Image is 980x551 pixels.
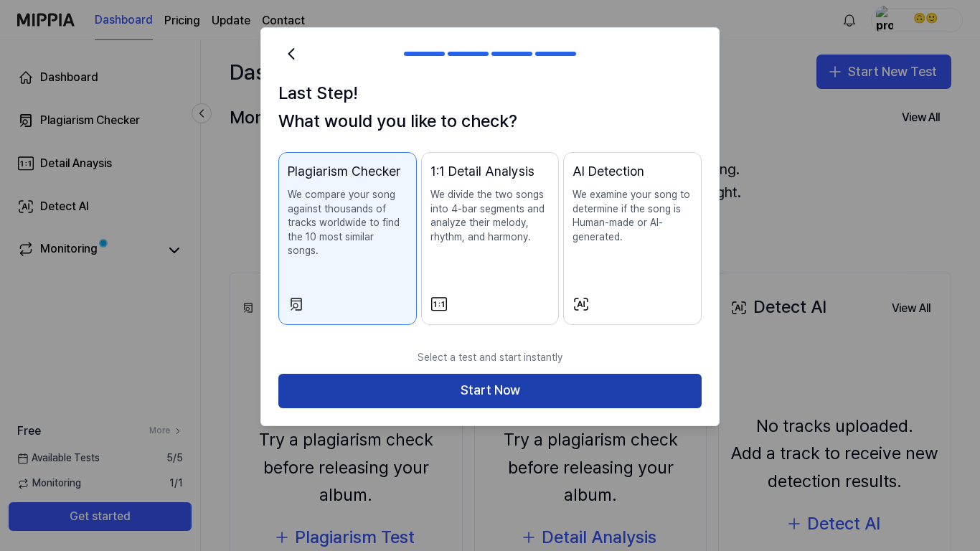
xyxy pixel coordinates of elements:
h1: Last Step! What would you like to check? [278,80,702,135]
button: 1:1 Detail AnalysisWe divide the two songs into 4-bar segments and analyze their melody, rhythm, ... [421,152,560,325]
p: We examine your song to determine if the song is Human-made or AI-generated. [573,188,692,244]
button: Start Now [278,374,702,408]
p: We compare your song against thousands of tracks worldwide to find the 10 most similar songs. [288,188,407,258]
div: Plagiarism Checker [288,161,407,182]
button: AI DetectionWe examine your song to determine if the song is Human-made or AI-generated. [563,152,702,325]
p: We divide the two songs into 4-bar segments and analyze their melody, rhythm, and harmony. [430,188,550,244]
p: Select a test and start instantly [278,342,702,374]
div: AI Detection [573,161,692,182]
div: 1:1 Detail Analysis [430,161,550,182]
button: Plagiarism CheckerWe compare your song against thousands of tracks worldwide to find the 10 most ... [278,152,417,325]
